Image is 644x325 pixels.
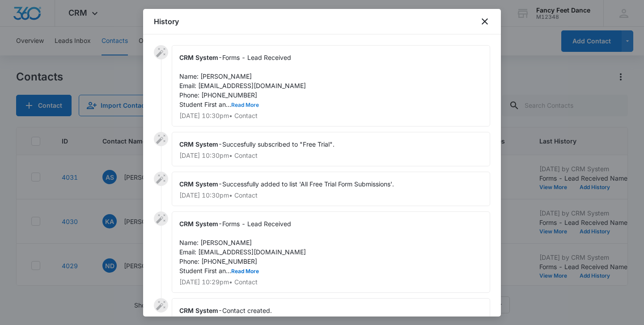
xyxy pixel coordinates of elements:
[179,307,218,314] span: CRM System
[179,54,218,61] span: CRM System
[231,269,259,274] button: Read More
[179,180,218,188] span: CRM System
[179,140,218,148] span: CRM System
[179,220,218,228] span: CRM System
[172,172,490,206] div: -
[172,211,490,293] div: -
[179,192,483,198] p: [DATE] 10:30pm • Contact
[479,16,490,27] button: close
[172,132,490,166] div: -
[154,16,179,27] h1: History
[179,220,306,274] span: Forms - Lead Received Name: [PERSON_NAME] Email: [EMAIL_ADDRESS][DOMAIN_NAME] Phone: [PHONE_NUMBE...
[179,54,306,108] span: Forms - Lead Received Name: [PERSON_NAME] Email: [EMAIL_ADDRESS][DOMAIN_NAME] Phone: [PHONE_NUMBE...
[179,152,483,159] p: [DATE] 10:30pm • Contact
[222,180,394,188] span: Successfully added to list 'All Free Trial Form Submissions'.
[231,102,259,108] button: Read More
[179,113,483,119] p: [DATE] 10:30pm • Contact
[179,279,483,285] p: [DATE] 10:29pm • Contact
[172,45,490,127] div: -
[222,140,335,148] span: Succesfully subscribed to "Free Trial".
